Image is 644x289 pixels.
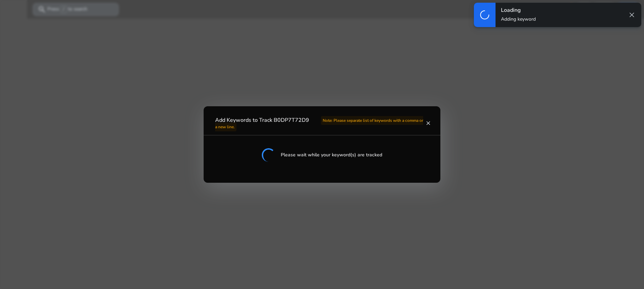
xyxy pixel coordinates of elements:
[479,9,490,20] span: progress_activity
[501,7,536,14] h4: Loading
[215,117,425,130] h4: Add Keywords to Track B0DP7T72D9
[215,116,423,131] span: Note: Please separate list of keywords with a comma or a new line.
[501,16,536,23] p: Adding keyword
[425,120,431,126] mat-icon: close
[281,152,382,158] h5: Please wait while your keyword(s) are tracked
[628,11,636,19] span: close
